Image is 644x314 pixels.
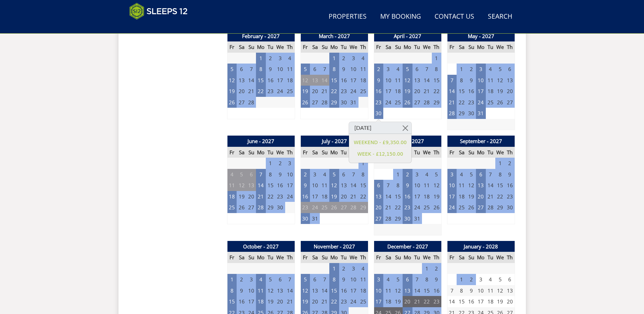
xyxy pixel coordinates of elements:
th: Tu [412,147,422,158]
td: 12 [432,180,441,191]
th: Sa [383,41,393,53]
td: 8 [393,180,403,191]
td: 3 [412,169,422,180]
td: 21 [447,97,457,108]
td: 29 [432,97,441,108]
td: 26 [227,97,237,108]
td: 14 [320,75,329,86]
td: 12 [237,180,246,191]
td: 20 [374,202,383,213]
td: 11 [285,64,295,75]
td: 26 [495,97,505,108]
td: 4 [320,169,329,180]
td: 16 [466,86,476,97]
td: 10 [412,180,422,191]
td: 25 [422,202,431,213]
td: 10 [310,180,319,191]
td: 2 [505,158,515,169]
td: 7 [320,64,329,75]
th: We [422,41,431,53]
td: 24 [412,202,422,213]
td: 24 [285,191,295,202]
td: 9 [403,180,412,191]
td: 16 [403,191,412,202]
td: 19 [227,86,237,97]
td: 1 [432,53,441,64]
td: 28 [349,202,358,213]
td: 29 [329,97,339,108]
th: Sa [237,41,246,53]
td: 8 [329,64,339,75]
img: Sleeps 12 [129,3,188,20]
th: Mo [403,41,412,53]
td: 9 [374,75,383,86]
td: 23 [505,191,515,202]
td: 28 [447,108,457,119]
td: 24 [383,97,393,108]
td: 17 [412,191,422,202]
td: 3 [447,169,457,180]
th: Su [466,147,476,158]
td: 11 [393,75,403,86]
td: 24 [349,86,358,97]
a: My Booking [378,9,424,24]
th: Fr [447,41,457,53]
td: 6 [476,169,485,180]
td: 2 [266,53,275,64]
td: 5 [403,64,412,75]
td: 6 [374,180,383,191]
td: 15 [329,75,339,86]
th: Mo [329,41,339,53]
td: 4 [486,64,495,75]
td: 17 [383,86,393,97]
td: 13 [412,75,422,86]
td: 24 [476,97,485,108]
td: 28 [256,202,265,213]
td: 25 [285,86,295,97]
td: 18 [227,191,237,202]
td: 25 [227,202,237,213]
td: 2 [339,53,349,64]
td: 23 [275,191,285,202]
td: 19 [329,191,339,202]
td: 2 [275,158,285,169]
td: 12 [329,180,339,191]
td: 27 [246,202,256,213]
td: 29 [495,202,505,213]
td: 3 [285,158,295,169]
td: 15 [495,180,505,191]
td: 26 [237,202,246,213]
td: 12 [300,75,310,86]
td: 11 [486,75,495,86]
td: 14 [246,75,256,86]
td: 29 [266,202,275,213]
td: 14 [349,180,358,191]
td: 9 [300,180,310,191]
td: 27 [310,97,319,108]
th: Th [358,41,368,53]
td: 1 [358,158,368,169]
td: 5 [432,169,441,180]
td: 5 [495,64,505,75]
th: Tu [412,41,422,53]
td: 4 [393,64,403,75]
th: Su [246,41,256,53]
td: 1 [495,158,505,169]
th: Th [505,41,515,53]
th: We [495,147,505,158]
td: 21 [422,86,431,97]
td: 10 [275,64,285,75]
th: Mo [329,147,339,158]
td: 28 [486,202,495,213]
td: 7 [383,180,393,191]
td: 15 [358,180,368,191]
td: 6 [310,64,319,75]
td: 20 [246,191,256,202]
td: 17 [285,180,295,191]
td: 17 [476,86,485,97]
td: 22 [495,191,505,202]
td: 10 [447,180,457,191]
th: Su [393,41,403,53]
td: 15 [256,75,265,86]
th: Sa [457,41,466,53]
